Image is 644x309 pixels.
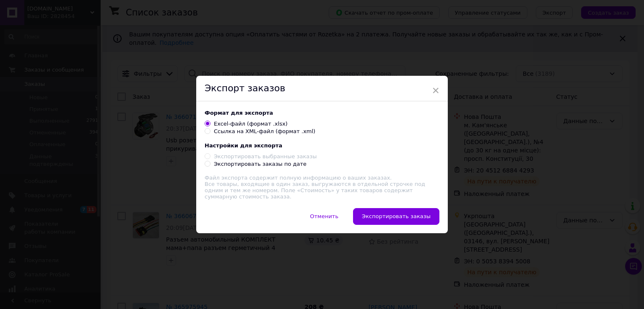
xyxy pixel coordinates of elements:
[432,83,439,98] span: ×
[205,175,439,181] div: Файл экспорта содержит полную информацию о ваших заказах.
[301,208,347,225] button: Отменить
[214,160,306,168] div: Экспортировать заказы по дате
[205,142,439,149] div: Настройки для экспорта
[214,120,288,128] div: Excel-файл (формат .xlsx)
[205,175,439,200] div: Все товары, входящие в один заказ, выгружаются в отдельной строчке под одним и тем же номером. По...
[362,213,431,219] span: Экспортировать заказы
[196,76,448,101] div: Экспорт заказов
[353,208,439,225] button: Экспортировать заказы
[205,110,439,116] div: Формат для экспорта
[214,153,317,160] div: Экспортировать выбранные заказы
[214,128,315,135] div: Ссылка на XML-файл (формат .xml)
[310,213,338,219] span: Отменить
